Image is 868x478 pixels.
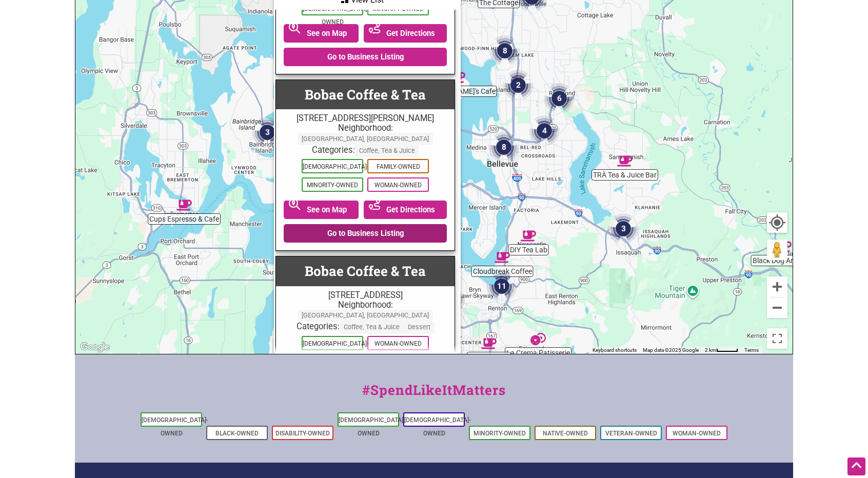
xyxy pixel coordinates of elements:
span: Coffee, Tea & Juice [355,145,419,157]
span: [GEOGRAPHIC_DATA], [GEOGRAPHIC_DATA] [298,310,433,322]
a: Native-Owned [543,430,588,437]
div: [STREET_ADDRESS][PERSON_NAME] [281,113,449,123]
a: Veteran-Owned [605,430,657,437]
span: Woman-Owned [367,177,429,192]
span: [DEMOGRAPHIC_DATA]-Owned [302,336,363,350]
button: Drag Pegman onto the map to open Street View [767,240,787,260]
a: Minority-Owned [474,430,526,437]
img: Google [78,341,112,354]
a: See on Map [284,201,359,219]
button: Toggle fullscreen view [766,328,788,350]
span: Dessert [404,322,435,333]
a: Bobae Coffee & Tea [305,86,426,103]
button: Zoom in [767,276,787,297]
div: Cups Espresso & Cafe [176,197,192,213]
a: Disability-Owned [275,430,330,437]
div: Black Dog Arts Café [776,239,792,254]
a: Woman-Owned [673,430,721,437]
a: [DEMOGRAPHIC_DATA]-Owned [404,416,471,437]
a: Bobae Coffee & Tea [305,262,426,280]
div: 3 [252,117,283,148]
a: Go to Business Listing [284,224,447,243]
span: [GEOGRAPHIC_DATA], [GEOGRAPHIC_DATA] [298,133,433,145]
div: La Crema Patisserie [530,331,546,347]
div: #SpendLikeItMatters [75,380,793,410]
div: 3 [608,213,639,244]
a: Get Directions [364,201,447,219]
div: Neighborhood: [281,123,449,145]
div: Categories: [281,145,449,157]
button: Map Scale: 2 km per 39 pixels [702,347,741,354]
a: Black-Owned [215,430,259,437]
span: Woman-Owned [367,336,429,350]
a: Open this area in Google Maps (opens a new window) [78,341,112,354]
span: Family-Owned [367,159,429,173]
div: 8 [488,132,519,163]
a: See on Map [284,24,359,43]
div: Categories: [281,322,449,333]
span: 2 km [705,347,716,353]
div: 4 [529,115,560,146]
div: TRÀ Tea & Juice Bar [617,153,633,169]
div: 2 [503,70,534,101]
a: Get Directions [364,24,447,43]
div: Mighty Mugs [481,336,497,351]
span: [DEMOGRAPHIC_DATA]-Owned [302,159,363,173]
span: Map data ©2025 Google [643,347,699,353]
div: Neighborhood: [281,300,449,322]
a: [DEMOGRAPHIC_DATA]-Owned [142,416,208,437]
div: 6 [544,83,575,114]
button: Zoom out [767,297,787,318]
a: Go to Business Listing [284,48,447,66]
div: 8 [489,35,520,66]
span: Coffee, Tea & Juice [340,322,404,333]
a: [DEMOGRAPHIC_DATA]-Owned [339,416,405,437]
div: Scroll Back to Top [847,457,865,475]
div: 11 [486,271,517,302]
div: Cloudbreak Coffee [495,250,510,265]
button: Your Location [767,212,787,233]
span: [DEMOGRAPHIC_DATA]-Owned [302,1,363,15]
div: DIY Tea Lab [521,228,536,244]
a: Terms [744,347,759,353]
span: Minority-Owned [302,177,363,192]
div: [STREET_ADDRESS] [281,290,449,300]
button: Keyboard shortcuts [593,347,637,354]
